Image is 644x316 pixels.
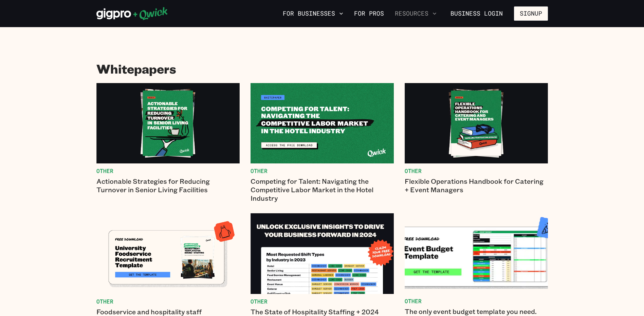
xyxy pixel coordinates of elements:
p: The only event budget template you need. [405,307,548,316]
button: Resources [392,8,439,19]
span: Other [96,167,240,174]
span: Other [251,298,394,305]
span: Other [405,298,548,304]
p: Competing for Talent: Navigating the Competitive Labor Market in the Hotel Industry [251,177,394,202]
img: Flexible Operations Handbook for Catering + Event Managers [405,83,548,163]
img: Actionable Strategies for Reducing Turnover in Senior Living Facilities [96,83,240,163]
h1: Whitepapers [96,61,548,76]
span: Other [96,298,240,305]
img: The State of Hospitality Staffing + 2024 Outlook [251,213,394,294]
a: Business Login [445,6,509,21]
span: Other [251,167,394,174]
span: Other [405,167,548,174]
a: OtherActionable Strategies for Reducing Turnover in Senior Living Facilities [96,83,240,202]
img: Competing for Talent: Navigating the Competitive Labor Market in the Hotel Industry [251,83,394,163]
img: The only event budget template you need. [405,213,548,294]
a: OtherCompeting for Talent: Navigating the Competitive Labor Market in the Hotel Industry [251,83,394,202]
p: Flexible Operations Handbook for Catering + Event Managers [405,177,548,194]
button: Signup [514,6,548,21]
a: OtherFlexible Operations Handbook for Catering + Event Managers [405,83,548,202]
a: For Pros [351,8,387,19]
img: Foodservice and hospitality staff recruitment template [96,213,240,294]
button: For Businesses [280,8,346,19]
p: Actionable Strategies for Reducing Turnover in Senior Living Facilities [96,177,240,194]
